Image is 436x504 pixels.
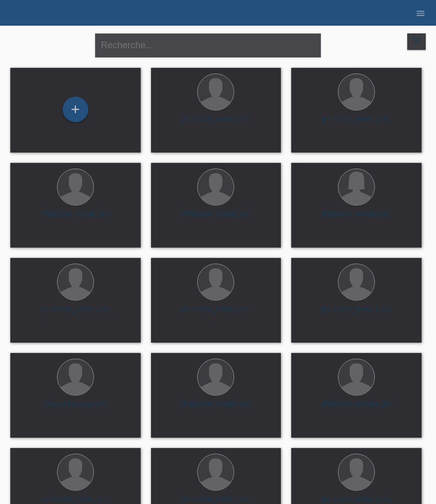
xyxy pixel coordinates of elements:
div: [PERSON_NAME] (30) [299,115,413,132]
div: [PERSON_NAME] (51) [18,210,132,227]
i: filter_list [411,35,422,47]
div: [PERSON_NAME] (60) [159,400,273,417]
a: menu [410,10,431,16]
div: [PERSON_NAME] (43) [159,210,273,227]
div: [PERSON_NAME] (39) [299,210,413,227]
div: [PERSON_NAME] (32) [299,305,413,322]
div: [PERSON_NAME] (26) [159,115,273,132]
div: [PERSON_NAME] (25) [299,400,413,417]
input: Recherche... [95,33,321,58]
div: Enregistrer le client [63,101,88,118]
div: Xhevat Batushaj (47) [18,400,132,417]
i: menu [415,8,426,18]
div: [PERSON_NAME] (40) [18,305,132,322]
div: [PERSON_NAME] (28) [159,305,273,322]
